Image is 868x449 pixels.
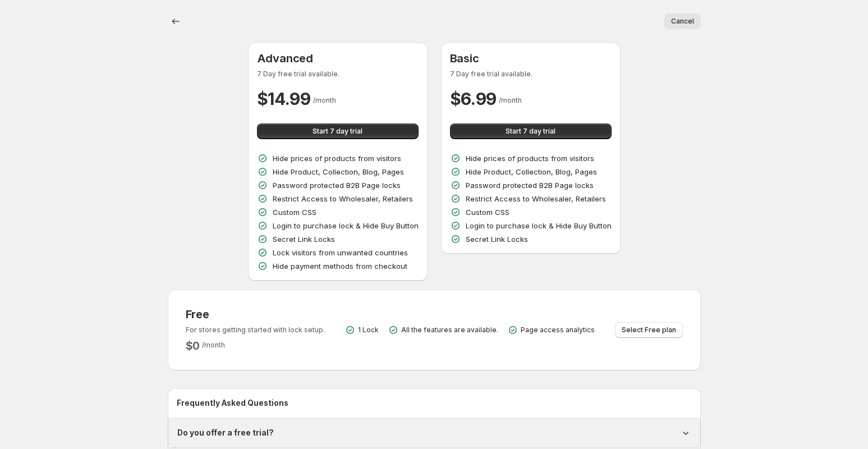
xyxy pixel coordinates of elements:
[257,88,311,110] h2: $ 14.99
[466,193,606,204] p: Restrict Access to Wholesaler, Retailers
[186,308,325,321] h3: Free
[466,220,612,231] p: Login to purchase lock & Hide Buy Button
[615,322,683,338] button: Select Free plan
[177,397,692,409] h2: Frequently Asked Questions
[273,166,404,177] p: Hide Product, Collection, Blog, Pages
[186,339,200,352] h2: $ 0
[273,193,413,204] p: Restrict Access to Wholesaler, Retailers
[499,96,522,104] span: / month
[401,326,498,335] p: All the features are available.
[273,220,419,231] p: Login to purchase lock & Hide Buy Button
[177,427,274,438] h1: Do you offer a free trial?
[273,207,316,218] p: Custom CSS
[273,180,401,191] p: Password protected B2B Page locks
[313,127,362,136] span: Start 7 day trial
[466,166,597,177] p: Hide Product, Collection, Blog, Pages
[273,153,401,164] p: Hide prices of products from visitors
[466,233,528,245] p: Secret Link Locks
[671,17,694,26] span: Cancel
[450,123,612,139] button: Start 7 day trial
[521,326,595,335] p: Page access analytics
[168,13,183,29] button: back
[622,326,676,335] span: Select Free plan
[664,13,701,29] button: Cancel
[273,247,408,258] p: Lock visitors from unwanted countries
[273,233,335,245] p: Secret Link Locks
[466,180,594,191] p: Password protected B2B Page locks
[273,260,407,272] p: Hide payment methods from checkout
[506,127,555,136] span: Start 7 day trial
[257,70,419,79] p: 7 Day free trial available.
[358,326,379,335] p: 1 Lock
[466,153,594,164] p: Hide prices of products from visitors
[466,207,509,218] p: Custom CSS
[450,88,497,110] h2: $ 6.99
[202,341,225,349] span: / month
[450,70,612,79] p: 7 Day free trial available.
[313,96,336,104] span: / month
[257,52,419,65] h3: Advanced
[257,123,419,139] button: Start 7 day trial
[450,52,612,65] h3: Basic
[186,326,325,335] p: For stores getting started with lock setup.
